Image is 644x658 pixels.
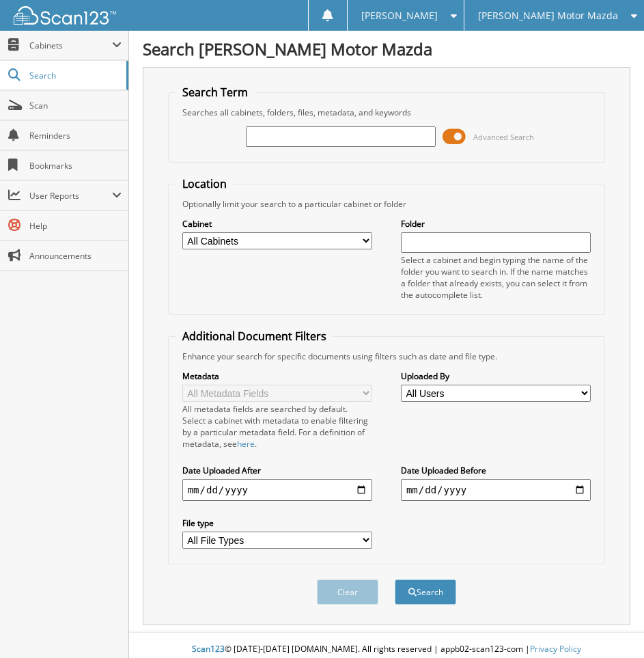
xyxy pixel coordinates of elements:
[401,218,591,230] label: Folder
[395,579,456,605] button: Search
[14,6,116,25] img: scan123-logo-white.svg
[29,250,122,262] span: Announcements
[237,438,255,450] a: here
[182,218,372,230] label: Cabinet
[29,100,122,111] span: Scan
[182,403,372,450] div: All metadata fields are searched by default. Select a cabinet with metadata to enable filtering b...
[29,70,120,81] span: Search
[176,107,598,118] div: Searches all cabinets, folders, files, metadata, and keywords
[317,579,378,605] button: Clear
[361,12,438,20] span: [PERSON_NAME]
[29,40,112,51] span: Cabinets
[530,643,581,655] a: Privacy Policy
[401,465,591,476] label: Date Uploaded Before
[29,220,122,232] span: Help
[478,12,618,20] span: [PERSON_NAME] Motor Mazda
[192,643,225,655] span: Scan123
[401,479,591,501] input: end
[473,132,534,142] span: Advanced Search
[143,38,630,60] h1: Search [PERSON_NAME] Motor Mazda
[182,465,372,476] label: Date Uploaded After
[401,254,591,301] div: Select a cabinet and begin typing the name of the folder you want to search in. If the name match...
[176,198,598,210] div: Optionally limit your search to a particular cabinet or folder
[29,130,122,141] span: Reminders
[176,351,598,362] div: Enhance your search for specific documents using filters such as date and file type.
[176,176,234,191] legend: Location
[182,517,372,529] label: File type
[182,479,372,501] input: start
[182,370,372,382] label: Metadata
[176,329,333,344] legend: Additional Document Filters
[401,370,591,382] label: Uploaded By
[29,160,122,172] span: Bookmarks
[176,85,255,100] legend: Search Term
[29,190,112,202] span: User Reports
